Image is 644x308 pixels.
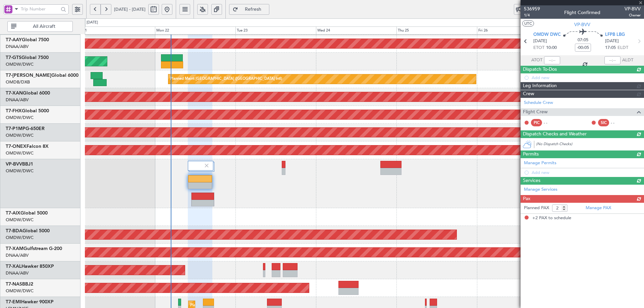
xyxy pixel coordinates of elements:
span: T7-[PERSON_NAME] [6,73,51,78]
a: T7-[PERSON_NAME]Global 6000 [6,73,78,78]
a: OMDW/DWC [6,115,34,121]
span: T7-BDA [6,229,22,233]
a: OMDW/DWC [6,150,34,156]
span: 10:00 [546,45,557,51]
a: VP-BVVBBJ1 [6,162,33,167]
div: Wed 24 [316,26,396,35]
span: T7-FHX [6,109,22,113]
a: T7-XAMGulfstream G-200 [6,246,62,251]
span: ELDT [618,45,628,51]
span: [DATE] [605,38,619,45]
span: Owner [625,12,641,18]
a: DNAA/ABV [6,270,29,276]
span: 1/4 [524,12,540,18]
div: Mon 22 [155,26,235,35]
span: 07:05 [578,37,588,44]
a: DNAA/ABV [6,44,29,50]
span: VP-BVV [625,5,641,12]
img: gray-close.svg [204,163,210,169]
a: T7-FHXGlobal 5000 [6,109,49,113]
a: T7-EMIHawker 900XP [6,300,54,304]
a: T7-AIXGlobal 5000 [6,211,48,215]
span: T7-XAM [6,246,23,251]
a: OMDW/DWC [6,217,34,223]
a: DNAA/ABV [6,97,29,103]
div: Fri 26 [477,26,557,35]
span: VP-BVV [574,21,590,28]
span: T7-XAL [6,264,21,269]
input: Trip Number [21,4,59,14]
span: LFPB LBG [605,32,625,38]
a: OMDB/DXB [6,79,30,85]
a: T7-AAYGlobal 7500 [6,38,49,42]
span: T7-P1MP [6,126,25,131]
a: DNAA/ABV [6,252,29,258]
a: OMDW/DWC [6,61,34,67]
div: Sun 21 [74,26,155,35]
span: T7-AAY [6,38,22,42]
span: ETOT [533,45,544,51]
a: T7-NASBBJ2 [6,282,33,287]
span: T7-AIX [6,211,20,215]
a: T7-ONEXFalcon 8X [6,144,49,149]
a: T7-BDAGlobal 5000 [6,229,50,233]
button: All Aircraft [7,21,73,32]
a: OMDW/DWC [6,168,34,174]
span: OMDW DWC [533,32,561,38]
a: T7-P1MPG-650ER [6,126,45,131]
a: OMDW/DWC [6,235,34,241]
a: T7-XALHawker 850XP [6,264,54,269]
span: ATOT [531,57,542,64]
div: Thu 25 [396,26,477,35]
span: ALDT [622,57,633,64]
button: UTC [522,20,534,26]
span: 536959 [524,5,540,12]
span: T7-GTS [6,55,21,60]
span: T7-NAS [6,282,22,287]
span: [DATE] - [DATE] [114,6,146,12]
span: VP-BVV [6,162,22,167]
div: Planned Maint [GEOGRAPHIC_DATA] ([GEOGRAPHIC_DATA] Intl) [170,74,282,84]
span: All Aircraft [18,24,70,29]
a: OMDW/DWC [6,132,34,138]
a: T7-XANGlobal 6000 [6,91,50,96]
a: OMDW/DWC [6,288,34,294]
span: T7-EMI [6,300,21,304]
a: T7-GTSGlobal 7500 [6,55,49,60]
span: 17:05 [605,45,616,51]
span: Refresh [239,7,267,12]
div: [DATE] [87,20,98,25]
div: Tue 23 [235,26,316,35]
span: [DATE] [533,38,547,45]
span: T7-ONEX [6,144,26,149]
button: Refresh [229,4,269,15]
div: Flight Confirmed [564,9,600,16]
span: T7-XAN [6,91,23,96]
